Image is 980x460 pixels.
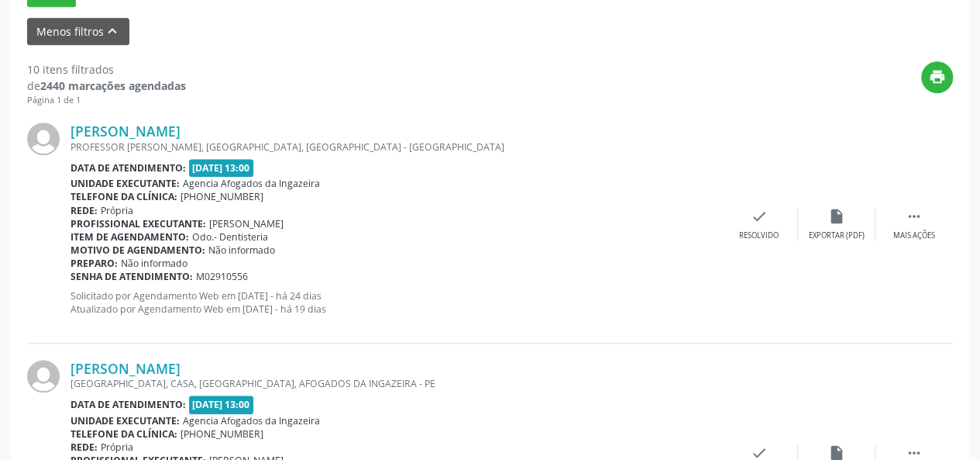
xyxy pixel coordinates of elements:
span: Agencia Afogados da Ingazeira [183,177,320,190]
span: [DATE] 13:00 [189,159,254,177]
a: [PERSON_NAME] [70,360,181,377]
i: check [751,208,768,225]
b: Rede: [70,204,98,217]
span: M02910556 [196,270,248,283]
img: img [27,360,60,393]
div: [GEOGRAPHIC_DATA], CASA, [GEOGRAPHIC_DATA], AFOGADOS DA INGAZEIRA - PE [70,377,720,390]
img: img [27,123,60,155]
b: Motivo de agendamento: [70,244,205,257]
span: Agencia Afogados da Ingazeira [183,414,320,427]
button: Menos filtroskeyboard_arrow_up [27,18,129,45]
b: Data de atendimento: [70,398,186,411]
b: Senha de atendimento: [70,270,193,283]
i: keyboard_arrow_up [104,22,121,40]
b: Unidade executante: [70,177,180,190]
span: Própria [101,441,133,454]
i:  [906,208,923,225]
div: Resolvido [739,230,779,241]
span: [PHONE_NUMBER] [181,427,263,441]
strong: 2440 marcações agendadas [40,78,186,93]
b: Preparo: [70,257,118,270]
i: insert_drive_file [828,208,845,225]
b: Profissional executante: [70,217,206,230]
span: Não informado [208,244,275,257]
button: print [921,61,953,93]
div: PROFESSOR [PERSON_NAME], [GEOGRAPHIC_DATA], [GEOGRAPHIC_DATA] - [GEOGRAPHIC_DATA] [70,140,720,154]
b: Rede: [70,441,98,454]
b: Unidade executante: [70,414,180,427]
b: Item de agendamento: [70,230,189,244]
span: [DATE] 13:00 [189,396,254,413]
div: 10 itens filtrados [27,61,186,78]
div: Mais ações [893,230,935,241]
div: Página 1 de 1 [27,94,186,107]
div: de [27,78,186,94]
span: Não informado [121,257,187,270]
span: [PHONE_NUMBER] [181,190,263,203]
i: print [929,68,946,85]
span: [PERSON_NAME] [209,217,284,230]
b: Telefone da clínica: [70,427,177,441]
a: [PERSON_NAME] [70,123,181,140]
span: Própria [101,204,133,217]
span: Odo.- Dentisteria [192,230,268,244]
b: Data de atendimento: [70,161,186,175]
p: Solicitado por Agendamento Web em [DATE] - há 24 dias Atualizado por Agendamento Web em [DATE] - ... [70,289,720,316]
div: Exportar (PDF) [809,230,865,241]
b: Telefone da clínica: [70,190,177,203]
